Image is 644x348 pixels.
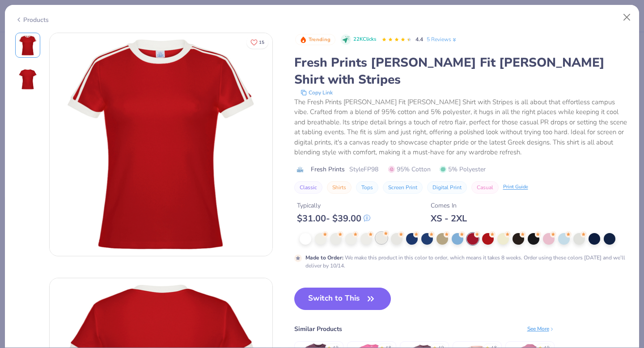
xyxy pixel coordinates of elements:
button: Classic [294,181,322,194]
span: 15 [259,40,264,45]
span: Style FP98 [349,165,378,174]
img: Front [17,34,38,56]
a: 5 Reviews [427,35,458,43]
div: 4.4 Stars [381,33,412,47]
div: Fresh Prints [PERSON_NAME] Fit [PERSON_NAME] Shirt with Stripes [294,54,629,88]
button: Screen Print [383,181,423,194]
button: Like [246,36,268,49]
span: 5% Polyester [440,165,486,174]
button: Tops [356,181,378,194]
img: Back [17,68,38,90]
button: Close [619,9,636,26]
strong: Made to Order : [305,254,343,261]
div: Products [15,15,49,25]
button: Switch to This [294,288,391,310]
div: We make this product in this color to order, which means it takes 8 weeks. Order using these colo... [305,254,629,270]
img: Front [50,33,272,256]
button: Digital Print [427,181,467,194]
img: Trending sort [300,36,307,43]
div: Comes In [431,201,467,210]
div: See More [527,325,555,333]
img: brand logo [294,166,306,173]
div: The Fresh Prints [PERSON_NAME] Fit [PERSON_NAME] Shirt with Stripes is all about that effortless ... [294,97,629,157]
button: Casual [471,181,499,194]
div: Similar Products [294,324,342,334]
div: Print Guide [503,183,528,191]
div: Typically [297,201,370,210]
button: Shirts [327,181,352,194]
button: Badge Button [295,34,335,46]
button: copy to clipboard [298,88,335,97]
span: 22K Clicks [353,36,376,43]
span: 4.4 [415,36,423,43]
span: Fresh Prints [311,165,345,174]
div: XS - 2XL [431,213,467,224]
span: 95% Cotton [388,165,431,174]
span: Trending [309,37,330,42]
div: $ 31.00 - $ 39.00 [297,213,370,224]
